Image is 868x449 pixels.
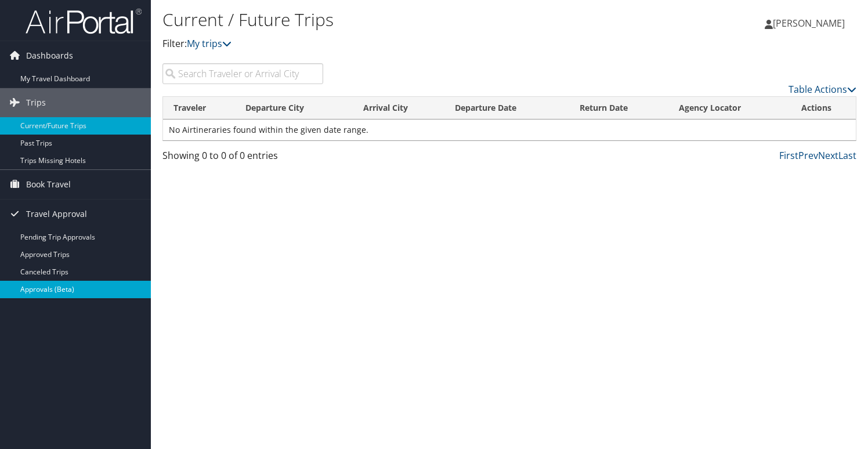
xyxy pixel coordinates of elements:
[668,97,791,120] th: Agency Locator: activate to sort column ascending
[26,8,142,35] img: airportal-logo.png
[26,200,87,229] span: Travel Approval
[163,97,235,120] th: Traveler: activate to sort column ascending
[235,97,353,120] th: Departure City: activate to sort column ascending
[163,120,856,140] td: No Airtineraries found within the given date range.
[162,37,625,52] p: Filter:
[26,170,71,199] span: Book Travel
[569,97,668,120] th: Return Date: activate to sort column ascending
[789,83,856,96] a: Table Actions
[798,149,818,162] a: Prev
[162,149,323,168] div: Showing 0 to 0 of 0 entries
[26,88,46,117] span: Trips
[162,8,625,32] h1: Current / Future Trips
[353,97,445,120] th: Arrival City: activate to sort column ascending
[162,63,323,84] input: Search Traveler or Arrival City
[187,37,232,50] a: My trips
[779,149,798,162] a: First
[818,149,838,162] a: Next
[444,97,569,120] th: Departure Date: activate to sort column descending
[773,17,845,30] span: [PERSON_NAME]
[838,149,856,162] a: Last
[26,41,73,70] span: Dashboards
[791,97,856,120] th: Actions
[765,6,856,41] a: [PERSON_NAME]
